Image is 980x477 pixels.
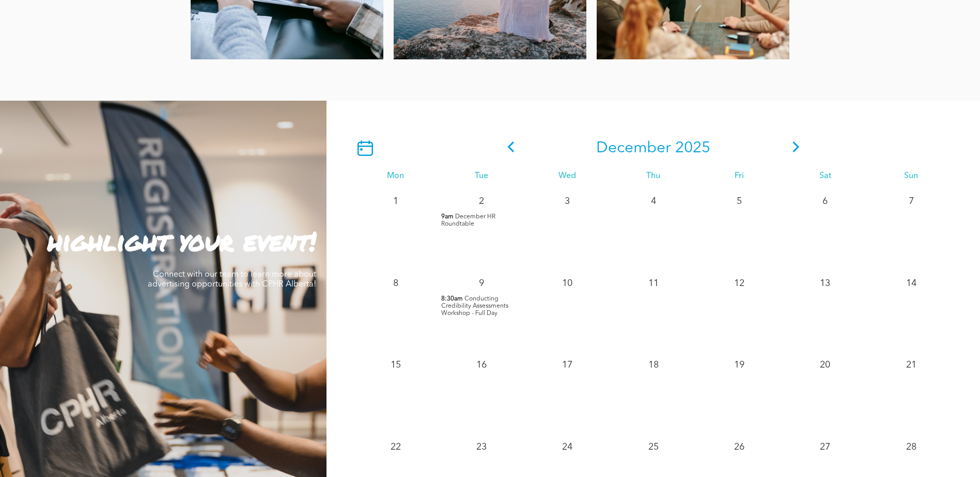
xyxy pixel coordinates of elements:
div: Mon [352,171,438,181]
div: Sun [868,171,954,181]
p: 24 [558,438,577,456]
span: 9am [441,213,454,220]
p: 2 [472,192,491,211]
p: 17 [558,356,577,374]
p: 12 [730,274,749,293]
p: 15 [386,356,405,374]
p: 23 [472,438,491,456]
p: 16 [472,356,491,374]
p: 7 [902,192,921,211]
span: 2025 [675,140,710,156]
p: 8 [386,274,405,293]
span: December [596,140,671,156]
p: 9 [472,274,491,293]
p: 3 [558,192,577,211]
p: 6 [816,192,834,211]
p: 27 [816,438,834,456]
p: 10 [558,274,577,293]
p: 21 [902,356,921,374]
p: 22 [386,438,405,456]
span: December HR Roundtable [441,214,495,227]
p: 13 [816,274,834,293]
div: Sat [782,171,868,181]
span: 8:30am [441,295,463,303]
div: Tue [439,171,524,181]
p: 18 [644,356,663,374]
p: 19 [730,356,749,374]
div: Fri [696,171,782,181]
p: 4 [644,192,663,211]
p: 28 [902,438,921,456]
p: 1 [386,192,405,211]
p: 25 [644,438,663,456]
span: Connect with our team to learn more about advertising opportunities with CPHR Alberta! [148,271,316,289]
p: 11 [644,274,663,293]
div: Thu [610,171,696,181]
strong: highlight your event! [48,222,316,259]
p: 20 [816,356,834,374]
span: Conducting Credibility Assessments Workshop - Full Day [441,296,508,316]
div: Wed [524,171,610,181]
p: 5 [730,192,749,211]
p: 26 [730,438,749,456]
p: 14 [902,274,921,293]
